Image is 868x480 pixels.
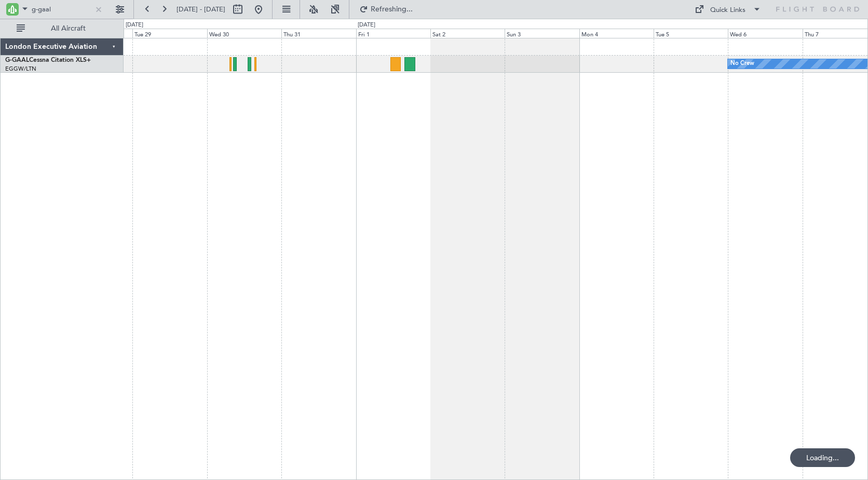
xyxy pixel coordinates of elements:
[5,57,29,63] span: G-GAAL
[355,1,417,18] button: Refreshing...
[281,29,356,38] div: Thu 31
[11,20,113,37] button: All Aircraft
[579,29,654,38] div: Mon 4
[505,29,579,38] div: Sun 3
[730,56,754,72] div: No Crew
[790,448,855,467] div: Loading...
[728,29,802,38] div: Wed 6
[358,21,375,30] div: [DATE]
[27,25,110,32] span: All Aircraft
[430,29,505,38] div: Sat 2
[356,29,430,38] div: Fri 1
[5,65,36,73] a: EGGW/LTN
[654,29,728,38] div: Tue 5
[32,2,91,17] input: A/C (Reg. or Type)
[370,6,414,13] span: Refreshing...
[5,57,91,63] a: G-GAALCessna Citation XLS+
[710,5,745,16] div: Quick Links
[126,21,143,30] div: [DATE]
[689,1,766,18] button: Quick Links
[207,29,281,38] div: Wed 30
[177,5,225,14] span: [DATE] - [DATE]
[132,29,207,38] div: Tue 29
